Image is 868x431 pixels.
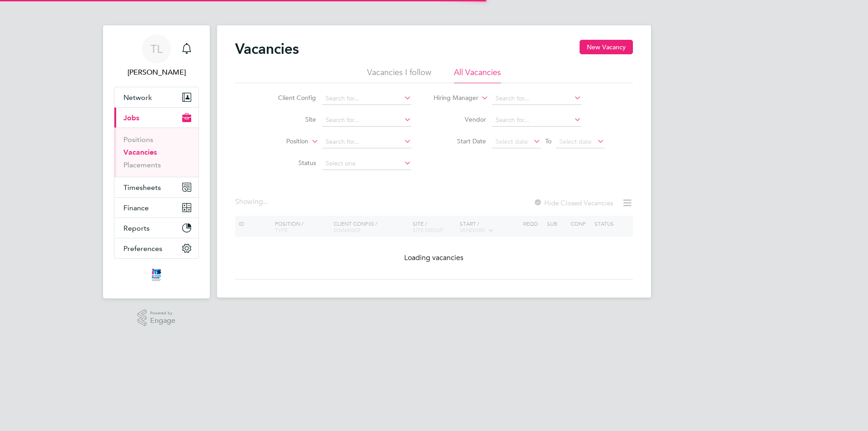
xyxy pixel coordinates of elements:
img: itsconstruction-logo-retina.png [150,268,163,282]
button: Timesheets [114,177,198,197]
span: Jobs [123,114,139,122]
label: Site [264,115,316,123]
span: Engage [150,317,175,325]
label: Hiring Manager [426,94,478,103]
button: Finance [114,198,198,218]
span: Tim Lerwill [114,67,199,78]
input: Search for... [492,114,581,127]
button: Reports [114,218,198,238]
span: Preferences [123,244,162,253]
button: Jobs [114,108,198,128]
a: Go to home page [114,268,199,282]
span: Timesheets [123,183,161,192]
button: Network [114,87,198,107]
button: Preferences [114,238,198,258]
input: Select one [322,157,411,170]
span: Finance [123,204,149,212]
button: New Vacancy [580,40,633,54]
span: Select date [495,137,528,146]
nav: Main navigation [103,25,210,298]
input: Search for... [322,114,411,127]
label: Status [264,159,316,167]
label: Start Date [434,137,486,145]
h2: Vacancies [235,40,299,58]
span: Reports [123,224,150,232]
span: TL [151,43,162,55]
label: Vendor [434,115,486,123]
a: TL[PERSON_NAME] [114,34,199,78]
span: Powered by [150,309,175,317]
input: Search for... [322,92,411,105]
label: Hide Closed Vacancies [533,199,613,207]
span: To [542,135,554,147]
a: Placements [123,161,161,169]
div: Jobs [114,128,198,177]
li: All Vacancies [454,67,501,83]
input: Search for... [322,136,411,148]
a: Positions [123,135,153,144]
span: ... [263,197,269,206]
label: Position [256,137,308,146]
a: Powered byEngage [137,309,176,327]
input: Search for... [492,92,581,105]
a: Vacancies [123,148,157,156]
span: Network [123,93,152,102]
label: Client Config [264,94,316,102]
span: Select date [559,137,592,146]
li: Vacancies I follow [367,67,431,83]
div: Showing [235,197,270,207]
